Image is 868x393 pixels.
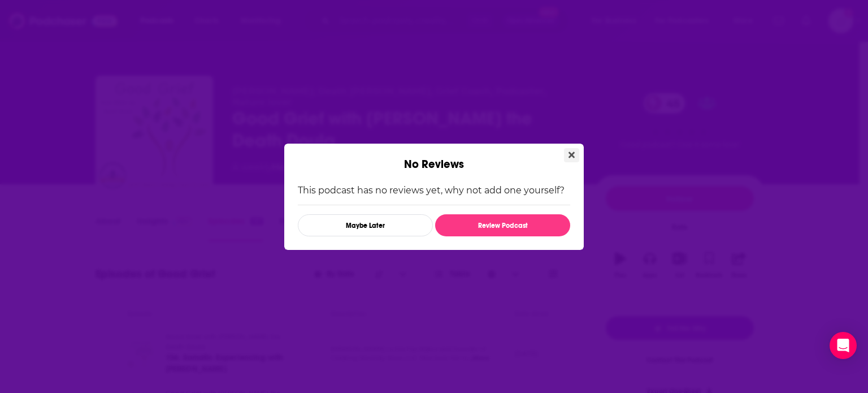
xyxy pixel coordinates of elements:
[284,144,584,171] div: No Reviews
[830,332,857,359] div: Open Intercom Messenger
[298,185,570,196] p: This podcast has no reviews yet, why not add one yourself?
[298,214,433,236] button: Maybe Later
[435,214,570,236] button: Review Podcast
[564,148,579,162] button: Close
